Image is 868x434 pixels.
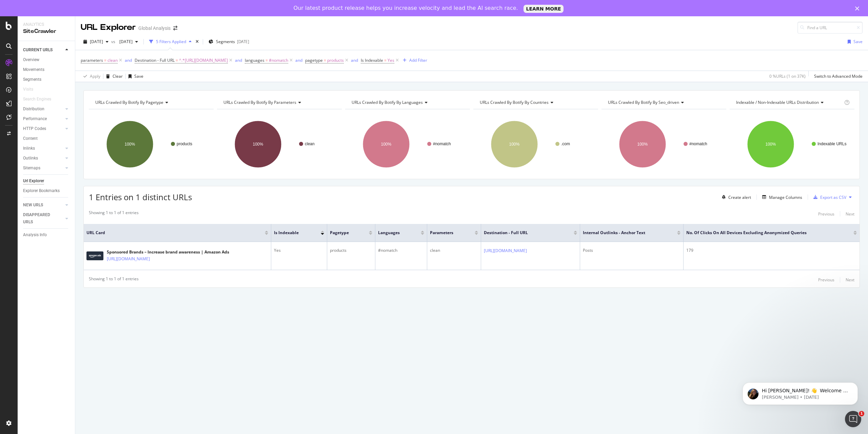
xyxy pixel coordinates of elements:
h4: URLs Crawled By Botify By languages [350,97,464,108]
span: pagetype [330,230,359,236]
div: Yes [274,247,324,253]
span: Is Indexable [361,57,383,63]
div: Distribution [23,106,44,113]
span: URLs Crawled By Botify By countries [480,99,549,105]
div: Sitemaps [23,165,40,172]
div: Previous [818,211,834,217]
span: Internal Outlinks - Anchor Text [583,230,667,236]
div: Explorer Bookmarks [23,187,60,194]
span: Indexable / Non-Indexable URLs distribution [736,99,819,105]
button: Previous [818,276,834,284]
text: #nomatch [433,141,451,146]
text: .com [561,141,570,146]
button: Segments[DATE] [206,36,252,47]
svg: A chart. [601,115,726,174]
span: URL Card [86,230,263,236]
div: DISAPPEARED URLS [23,211,57,226]
a: Distribution [23,106,63,113]
button: Create alert [719,192,751,203]
svg: A chart. [345,115,470,174]
span: parameters [81,57,103,63]
div: SiteCrawler [23,27,70,35]
button: [DATE] [117,36,141,47]
img: main image [86,251,103,260]
a: DISAPPEARED URLS [23,211,63,226]
a: LEARN MORE [524,5,564,13]
div: Performance [23,115,47,122]
div: Switch to Advanced Mode [814,73,863,79]
div: Sponsored Brands – Increase brand awareness | Amazon Ads [107,249,229,255]
div: times [194,38,200,45]
a: Content [23,135,70,142]
div: Showing 1 to 1 of 1 entries [89,210,139,218]
svg: A chart. [473,115,598,174]
text: 100% [766,142,776,147]
span: Yes [388,56,394,65]
iframe: Intercom notifications message [732,368,868,416]
a: Segments [23,76,70,83]
span: 1 [859,411,864,416]
div: Content [23,135,38,142]
span: 2025 Aug. 18th [90,39,103,44]
div: Global Analysis [138,25,171,32]
div: Overview [23,56,39,63]
span: pagetype [305,57,323,63]
h4: URLs Crawled By Botify By seo_driven [607,97,720,108]
span: clean [107,56,118,65]
text: 100% [509,142,520,147]
a: Explorer Bookmarks [23,187,70,194]
span: Is Indexable [274,230,310,236]
div: arrow-right-arrow-left [173,26,177,31]
div: Analysis Info [23,231,47,239]
div: clean [430,247,478,253]
span: ^.*[URL][DOMAIN_NAME] [179,56,228,65]
div: and [125,57,132,63]
div: Next [846,277,854,283]
a: Movements [23,66,70,73]
div: Previous [818,277,834,283]
div: products [330,247,373,253]
div: Showing 1 to 1 of 1 entries [89,276,139,284]
a: Url Explorer [23,177,70,185]
button: Apply [81,71,100,82]
div: Apply [90,73,100,79]
span: URLs Crawled By Botify By languages [352,99,423,105]
a: Search Engines [23,96,58,103]
div: Movements [23,66,44,73]
button: Add Filter [400,56,427,64]
span: = [324,57,326,63]
text: Indexable URLs [817,141,846,146]
a: [URL][DOMAIN_NAME] [107,256,150,262]
button: Previous [818,210,834,218]
button: 5 Filters Applied [146,36,194,47]
a: CURRENT URLS [23,46,63,54]
span: URLs Crawled By Botify By seo_driven [608,99,679,105]
div: URL Explorer [81,22,136,33]
div: #nomatch [378,247,424,253]
div: 5 Filters Applied [156,39,186,44]
h4: URLs Crawled By Botify By parameters [222,97,336,108]
a: NEW URLS [23,202,63,209]
span: URLs Crawled By Botify By pagetype [95,99,163,105]
text: 100% [381,142,392,147]
svg: A chart. [730,115,854,174]
div: Export as CSV [820,194,846,200]
div: and [295,57,302,63]
button: [DATE] [81,36,111,47]
input: Find a URL [797,22,863,34]
div: Save [853,39,863,44]
button: Next [846,210,854,218]
a: [URL][DOMAIN_NAME] [484,247,527,254]
a: Sitemaps [23,165,63,172]
div: Posts [583,247,680,253]
span: parameters [430,230,465,236]
text: products [177,141,192,146]
h4: URLs Crawled By Botify By pagetype [94,97,208,108]
div: Our latest product release helps you increase velocity and lead the AI search race. [294,5,518,12]
button: Switch to Advanced Mode [811,71,863,82]
div: Outlinks [23,155,38,162]
div: HTTP Codes [23,125,46,132]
